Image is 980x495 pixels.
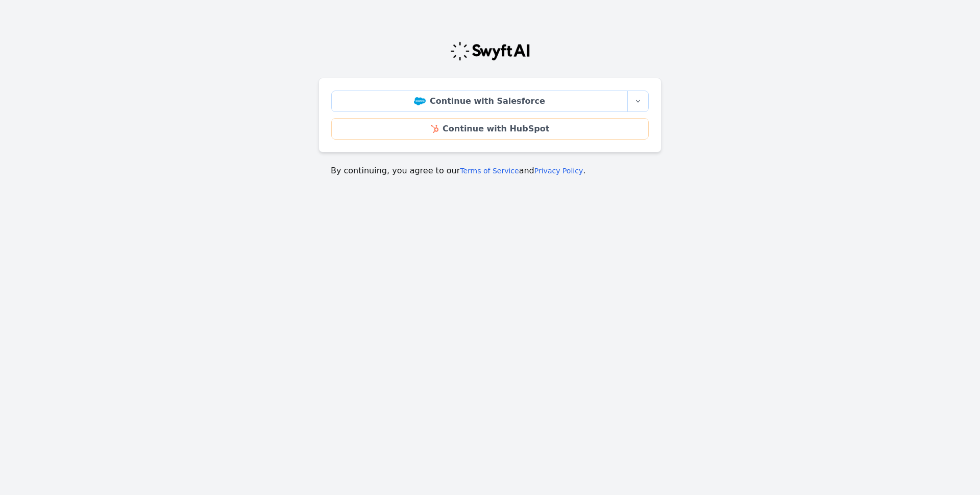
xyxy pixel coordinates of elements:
p: By continuing, you agree to our and . [331,165,649,177]
a: Continue with Salesforce [331,91,628,112]
img: HubSpot [431,125,438,133]
a: Continue with HubSpot [331,118,649,140]
a: Terms of Service [460,167,519,175]
a: Privacy Policy [534,167,583,175]
img: Swyft Logo [450,41,530,61]
img: Salesforce [414,97,426,105]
